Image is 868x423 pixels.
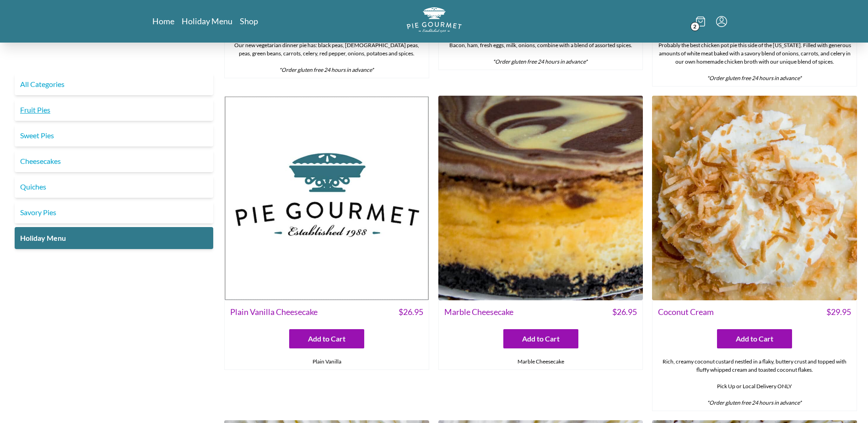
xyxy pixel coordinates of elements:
[407,7,462,33] img: logo
[522,333,560,344] span: Add to Cart
[152,16,174,27] a: Home
[707,75,802,81] em: *Order gluten free 24 hours in advance*
[15,227,213,249] a: Holiday Menu
[182,16,232,27] a: Holiday Menu
[612,306,637,318] span: $ 26.95
[690,22,700,31] span: 2
[279,66,374,73] em: *Order gluten free 24 hours in advance*
[438,96,643,301] img: Marble Cheesecake
[15,176,213,198] a: Quiches
[652,96,857,301] img: Coconut Cream
[716,16,727,27] button: Menu
[652,354,857,411] div: Rich, creamy coconut custard nestled in a flaky, buttery crust and topped with fluffy whipped cre...
[224,96,429,301] img: Plain Vanilla Cheesecake
[444,306,513,318] span: Marble Cheesecake
[15,150,213,172] a: Cheesecakes
[308,333,345,344] span: Add to Cart
[658,306,714,318] span: Coconut Cream
[826,306,851,318] span: $ 29.95
[15,125,213,146] a: Sweet Pies
[707,399,802,406] em: *Order gluten free 24 hours in advance*
[240,16,258,27] a: Shop
[399,306,423,318] span: $ 26.95
[439,38,643,70] div: Bacon, ham, fresh eggs, milk, onions, combine with a blend of assorted spices.
[407,7,462,35] a: Logo
[225,354,429,369] div: Plain Vanilla
[225,38,429,78] div: Our new vegetarian dinner pie has: black peas, [DEMOGRAPHIC_DATA] peas, peas, green beans, carrot...
[15,99,213,121] a: Fruit Pies
[717,329,792,348] button: Add to Cart
[439,354,643,369] div: Marble Cheesecake
[230,306,318,318] span: Plain Vanilla Cheesecake
[289,329,364,348] button: Add to Cart
[652,38,857,86] div: Probably the best chicken pot pie this side of the [US_STATE]. Filled with generous amounts of wh...
[736,333,773,344] span: Add to Cart
[503,329,578,348] button: Add to Cart
[15,201,213,223] a: Savory Pies
[15,73,213,95] a: All Categories
[493,58,588,65] em: *Order gluten free 24 hours in advance*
